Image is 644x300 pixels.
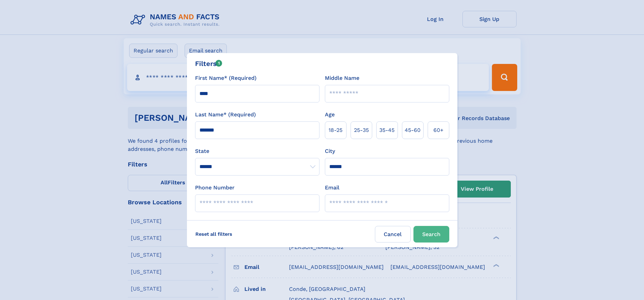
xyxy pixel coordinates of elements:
[405,126,421,134] span: 45‑60
[325,184,339,192] label: Email
[379,126,395,134] span: 35‑45
[191,226,237,242] label: Reset all filters
[433,126,444,134] span: 60+
[195,74,257,82] label: First Name* (Required)
[354,126,369,134] span: 25‑35
[195,59,222,69] div: Filters
[329,126,342,134] span: 18‑25
[195,184,235,192] label: Phone Number
[195,147,319,155] label: State
[375,226,411,243] label: Cancel
[325,74,359,82] label: Middle Name
[195,111,256,119] label: Last Name* (Required)
[413,226,449,243] button: Search
[325,111,335,119] label: Age
[325,147,335,155] label: City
